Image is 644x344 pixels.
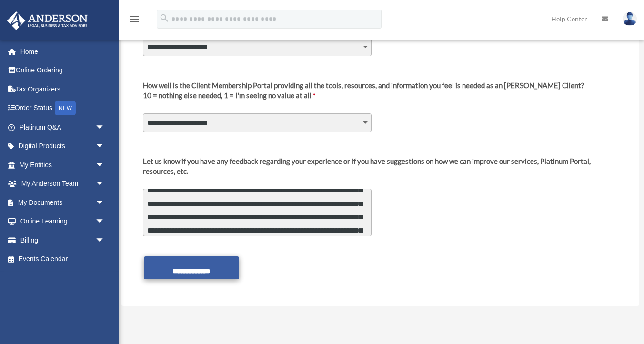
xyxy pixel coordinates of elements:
img: Anderson Advisors Platinum Portal [4,11,91,30]
a: Order StatusNEW [7,99,119,118]
a: menu [129,17,140,25]
i: menu [129,13,140,25]
div: How well is the Client Membership Portal providing all the tools, resources, and information you ... [143,81,584,91]
a: My Documentsarrow_drop_down [7,193,119,212]
a: Online Learningarrow_drop_down [7,212,119,231]
div: Let us know if you have any feedback regarding your experience or if you have suggestions on how ... [143,156,617,176]
span: arrow_drop_down [95,212,114,232]
div: NEW [55,101,76,115]
a: Platinum Q&Aarrow_drop_down [7,118,119,137]
span: arrow_drop_down [95,174,114,194]
i: search [159,13,170,23]
a: Home [7,42,119,61]
label: 10 = nothing else needed, 1 = I'm seeing no value at all [143,81,584,108]
span: arrow_drop_down [95,137,114,156]
a: Tax Organizers [7,80,119,99]
a: My Entitiesarrow_drop_down [7,155,119,174]
a: Billingarrow_drop_down [7,231,119,250]
a: Events Calendar [7,250,119,269]
img: User Pic [623,12,637,26]
a: My Anderson Teamarrow_drop_down [7,174,119,193]
span: arrow_drop_down [95,231,114,250]
a: Online Ordering [7,61,119,80]
a: Digital Productsarrow_drop_down [7,137,119,156]
span: arrow_drop_down [95,118,114,137]
span: arrow_drop_down [95,155,114,175]
span: arrow_drop_down [95,193,114,212]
